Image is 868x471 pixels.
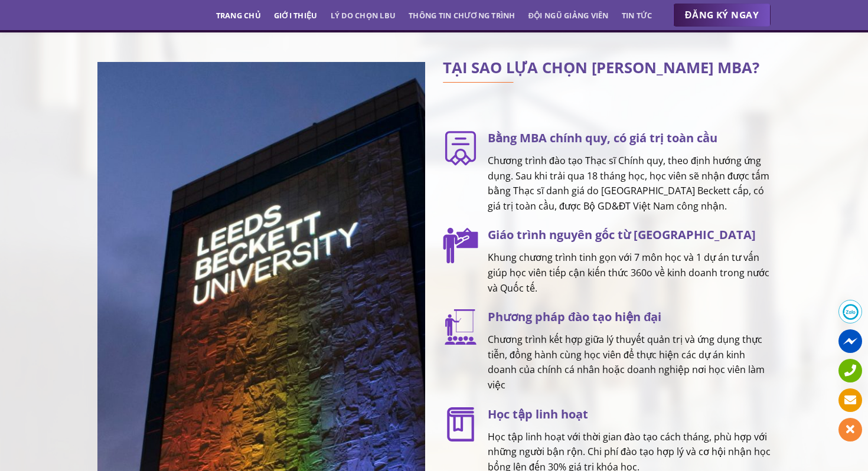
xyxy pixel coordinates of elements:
a: Tin tức [622,5,652,26]
span: ĐĂNG KÝ NGAY [685,8,759,22]
a: Giới thiệu [274,5,318,26]
h2: TẠI SAO LỰA CHỌN [PERSON_NAME] MBA? [443,62,771,74]
p: Chương trình kết hợp giữa lý thuyết quản trị và ứng dụng thực tiễn, đồng hành cùng học viên để th... [488,332,771,392]
h3: Học tập linh hoạt [488,405,771,424]
p: Khung chương trình tinh gọn với 7 môn học và 1 dự án tư vấn giúp học viên tiếp cận kiến thức 360o... [488,250,771,296]
a: Trang chủ [216,5,261,26]
a: ĐĂNG KÝ NGAY [673,4,771,27]
img: line-lbu.jpg [443,82,514,83]
h3: Phương pháp đào tạo hiện đại [488,308,771,326]
a: Thông tin chương trình [409,5,515,26]
p: Chương trình đào tạo Thạc sĩ Chính quy, theo định hướng ứng dụng. Sau khi trải qua 18 tháng học, ... [488,153,771,214]
h3: Bằng MBA chính quy, có giá trị toàn cầu [488,129,771,148]
a: Đội ngũ giảng viên [528,5,609,26]
h3: Giáo trình nguyên gốc từ [GEOGRAPHIC_DATA] [488,225,771,244]
a: Lý do chọn LBU [331,5,396,26]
